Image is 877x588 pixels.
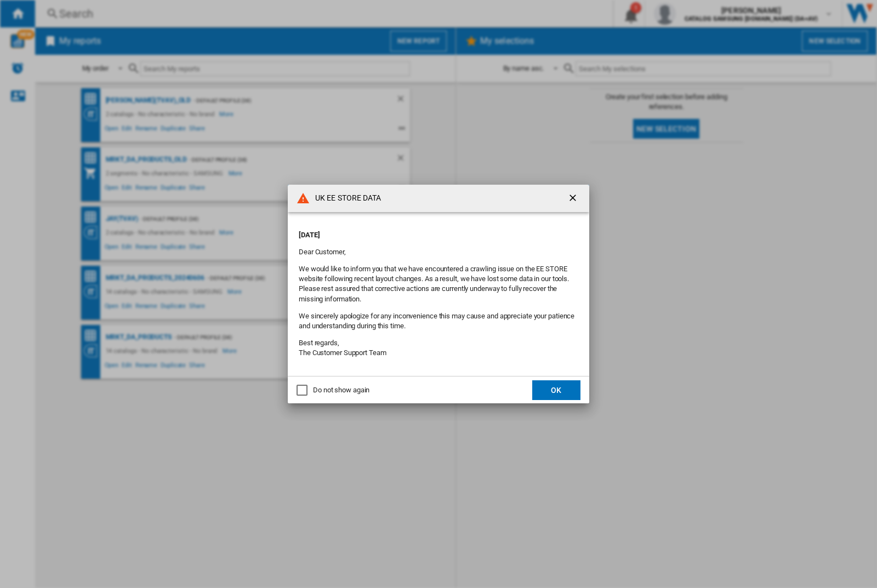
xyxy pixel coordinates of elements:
p: Best regards, The Customer Support Team [299,338,578,358]
div: Do not show again [313,385,369,395]
button: OK [532,380,580,400]
md-checkbox: Do not show again [297,385,369,396]
ng-md-icon: getI18NText('BUTTONS.CLOSE_DIALOG') [567,192,580,205]
h4: UK EE STORE DATA [310,193,381,204]
p: We sincerely apologize for any inconvenience this may cause and appreciate your patience and unde... [299,311,578,331]
strong: [DATE] [299,231,320,239]
p: We would like to inform you that we have encountered a crawling issue on the EE STORE website fol... [299,264,578,304]
button: getI18NText('BUTTONS.CLOSE_DIALOG') [563,187,585,209]
p: Dear Customer, [299,247,578,257]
